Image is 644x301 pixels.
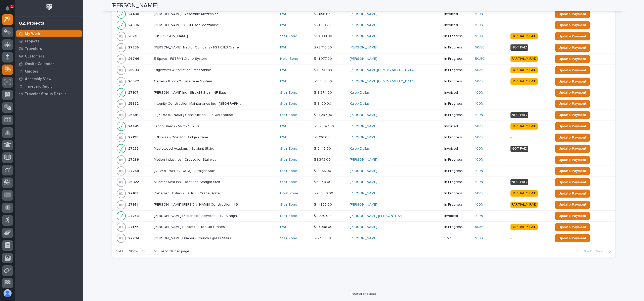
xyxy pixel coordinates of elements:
p: $ 9,065.00 [314,168,332,173]
p: Invoiced [444,147,471,151]
button: Update Payment [555,212,590,220]
a: Stair Zone [280,91,297,95]
p: [PERSON_NAME] - Built Used Mezzanine [154,22,220,27]
a: 50/50 [475,191,485,196]
a: Stair Zone [280,169,297,173]
p: $ 19,038.00 [314,33,333,38]
span: Update Payment [559,191,586,197]
tr: 2717627176 [PERSON_NAME] Buckets - 1 Ton Jib Cranes[PERSON_NAME] Buckets - 1 Ton Jib Cranes PWI $... [112,221,615,233]
a: Customers [15,52,83,60]
a: 100% [475,12,483,16]
p: Invoiced [444,214,471,218]
p: In Progress [444,135,471,140]
a: [PERSON_NAME] [350,158,377,162]
a: 100% [475,147,483,151]
a: [PERSON_NAME] [350,191,377,196]
a: 100% [475,158,483,162]
tr: 2674626746 E-Space - FSTRM1 Crane SystemE-Space - FSTRM1 Crane System Hoist Zone $ 41,077.00$ 41,... [112,53,615,65]
a: PWI [280,45,286,50]
button: Update Payment [555,32,590,40]
a: PWI [280,225,286,229]
p: [PERSON_NAME] Distribution Services - PA - Straight [154,213,239,218]
div: PARTIALLY PAID [510,78,538,85]
a: [PERSON_NAME] [350,203,377,207]
h2: [PERSON_NAME] [111,2,158,9]
a: Powered By Stacker [351,292,376,295]
tr: 2725827258 [PERSON_NAME] Distribution Services - PA - Straight[PERSON_NAME] Distribution Services... [112,210,615,221]
a: 100% [475,102,483,106]
tr: 2682226822 Munster Med Inn - Roof Top Straight StairMunster Med Inn - Roof Top Straight Stair Sta... [112,176,615,188]
p: - [510,158,549,162]
tr: 2459624596 [PERSON_NAME] - Built Used Mezzanine[PERSON_NAME] - Built Used Mezzanine PWI $ 2,669.7... [112,20,615,31]
button: users-avatar [2,288,13,298]
span: Update Payment [559,168,586,174]
button: Update Payment [555,111,590,119]
span: Update Payment [559,235,586,241]
a: 100% [475,34,483,38]
p: In Progress [444,45,471,50]
p: $ 18,374.00 [314,90,333,95]
tr: 2443024430 [PERSON_NAME] - Assemble Mezzanine[PERSON_NAME] - Assemble Mezzanine PWI $ 2,856.64$ 2... [112,9,615,20]
a: Assembly View [15,75,83,83]
span: Next [596,249,607,254]
span: Update Payment [559,157,586,163]
p: 25903 [128,67,140,72]
p: Show [129,249,138,254]
p: 27269 [128,168,140,173]
p: $ 2,669.76 [314,22,332,27]
p: [PERSON_NAME] Tractor Company - FSTRUL3 Crane System [154,44,243,50]
span: Update Payment [559,224,586,230]
p: 27176 [128,224,140,229]
p: In Progress [444,191,471,196]
a: Stair Zone [280,236,297,240]
tr: 2710727107 [PERSON_NAME] Inc - Straight Stair - NF Eggs[PERSON_NAME] Inc - Straight Stair - NF Eg... [112,87,615,98]
a: Stair Zone [280,158,297,162]
a: [PERSON_NAME][DEMOGRAPHIC_DATA] [350,79,415,84]
p: 24596 [128,22,140,27]
p: In Progress [444,203,471,207]
button: Update Payment [555,78,590,86]
p: 27107 [128,90,140,95]
a: [PERSON_NAME] [350,135,377,140]
p: [PERSON_NAME] - Assemble Mezzanine [154,11,220,16]
p: $ 5,120.00 [314,134,331,140]
p: [PERSON_NAME] [PERSON_NAME] Construction - [GEOGRAPHIC_DATA][PERSON_NAME] [154,202,243,207]
p: $ 10,098.00 [314,224,333,229]
p: 26572 [128,78,140,84]
p: 27161 [128,190,139,196]
p: Quotes [25,69,38,74]
a: 100% [475,214,483,218]
div: PARTIALLY PAID [510,123,538,130]
a: Stair Zone [280,180,297,184]
div: NOT PAID [510,179,528,185]
p: Sold [444,236,471,240]
button: Update Payment [555,10,590,18]
p: 1 of 1 [112,245,127,258]
p: My Work [25,32,40,36]
tr: 2723927239 [PERSON_NAME] Tractor Company - FSTRUL3 Crane System[PERSON_NAME] Tractor Company - FS... [112,42,615,53]
button: Update Payment [555,167,590,175]
span: Update Payment [559,146,586,152]
img: Workspace Logo [45,3,54,12]
p: $ 12,145.00 [314,146,332,151]
a: [PERSON_NAME] [350,169,377,173]
p: 27284 [128,235,140,240]
p: 24445 [128,123,140,129]
button: Update Payment [555,21,590,29]
span: Update Payment [559,179,586,185]
span: Update Payment [559,90,586,96]
a: [PERSON_NAME] [350,12,377,16]
p: In Progress [444,34,471,38]
p: Invoiced [444,91,471,95]
p: 27258 [128,213,140,218]
span: Update Payment [559,33,586,39]
a: [PERSON_NAME] [350,23,377,27]
button: Next [594,249,615,254]
p: 26691 [128,112,140,117]
a: Stair Zone [280,203,297,207]
button: Update Payment [555,55,590,63]
p: [PERSON_NAME] Inc - Straight Stair - NF Eggs [154,90,228,95]
tr: 2593225932 Integrity Construction Maintenance Inc - [GEOGRAPHIC_DATA] - Straight StairIntegrity C... [112,98,615,109]
a: 50/50 [475,79,485,84]
button: Update Payment [555,89,590,97]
